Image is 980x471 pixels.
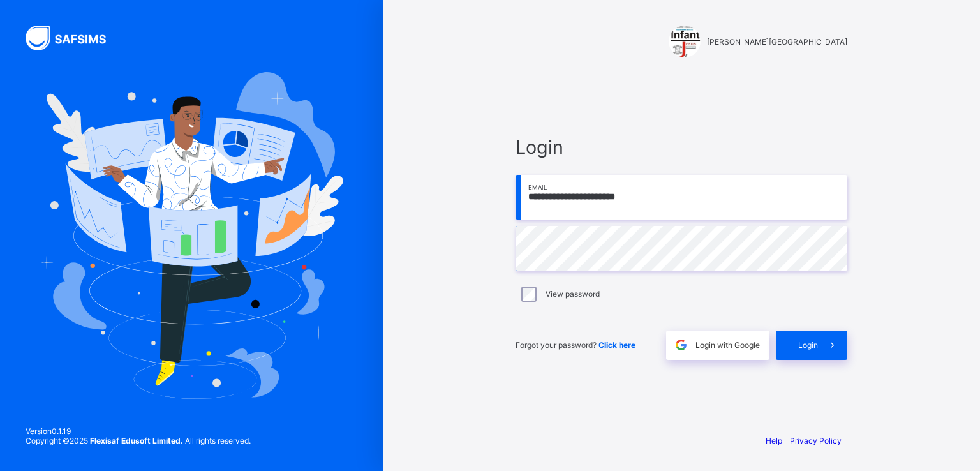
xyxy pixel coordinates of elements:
span: [PERSON_NAME][GEOGRAPHIC_DATA] [707,37,847,47]
span: Login [798,340,818,350]
a: Help [766,436,782,445]
span: Forgot your password? [516,340,635,350]
span: Login with Google [695,340,760,350]
label: View password [546,289,600,299]
strong: Flexisaf Edusoft Limited. [90,436,183,445]
img: google.396cfc9801f0270233282035f929180a.svg [674,338,688,352]
img: SAFSIMS Logo [26,26,121,50]
a: Privacy Policy [790,436,842,445]
span: Version 0.1.19 [26,426,251,436]
img: Hero Image [40,72,343,399]
a: Click here [598,340,635,350]
span: Copyright © 2025 All rights reserved. [26,436,251,445]
span: Login [516,136,847,158]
